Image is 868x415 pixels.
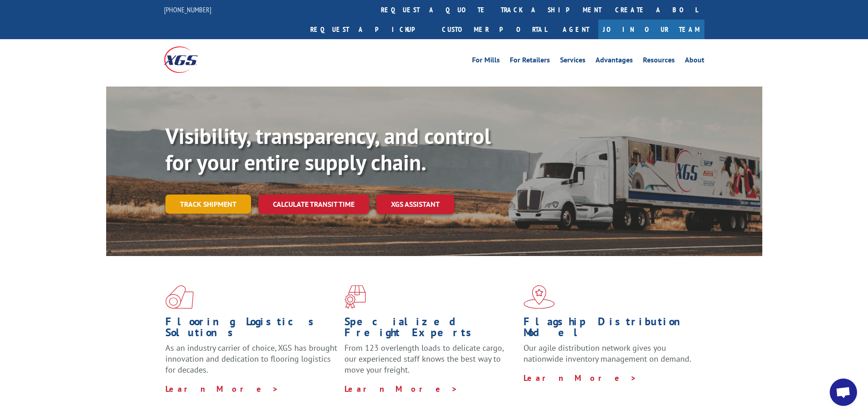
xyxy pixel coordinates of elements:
[472,56,500,67] a: For Mills
[560,56,586,67] a: Services
[344,285,366,309] img: xgs-icon-focused-on-flooring-red
[643,56,675,67] a: Resources
[344,316,517,343] h1: Specialized Freight Experts
[830,379,857,406] a: Open chat
[165,384,279,394] a: Learn More >
[510,56,550,67] a: For Retailers
[164,5,211,14] a: [PHONE_NUMBER]
[303,20,435,39] a: Request a pickup
[344,343,517,383] p: From 123 overlength loads to delicate cargo, our experienced staff knows the best way to move you...
[596,56,633,67] a: Advantages
[258,195,369,214] a: Calculate transit time
[435,20,554,39] a: Customer Portal
[165,195,251,214] a: Track shipment
[165,316,338,343] h1: Flooring Logistics Solutions
[524,373,637,383] a: Learn More >
[524,285,555,309] img: xgs-icon-flagship-distribution-model-red
[685,56,704,67] a: About
[524,343,691,364] span: Our agile distribution network gives you nationwide inventory management on demand.
[165,285,194,309] img: xgs-icon-total-supply-chain-intelligence-red
[376,195,454,214] a: XGS ASSISTANT
[344,384,458,394] a: Learn More >
[165,122,491,176] b: Visibility, transparency, and control for your entire supply chain.
[165,343,337,375] span: As an industry carrier of choice, XGS has brought innovation and dedication to flooring logistics...
[598,20,704,39] a: Join Our Team
[554,20,598,39] a: Agent
[524,316,696,343] h1: Flagship Distribution Model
